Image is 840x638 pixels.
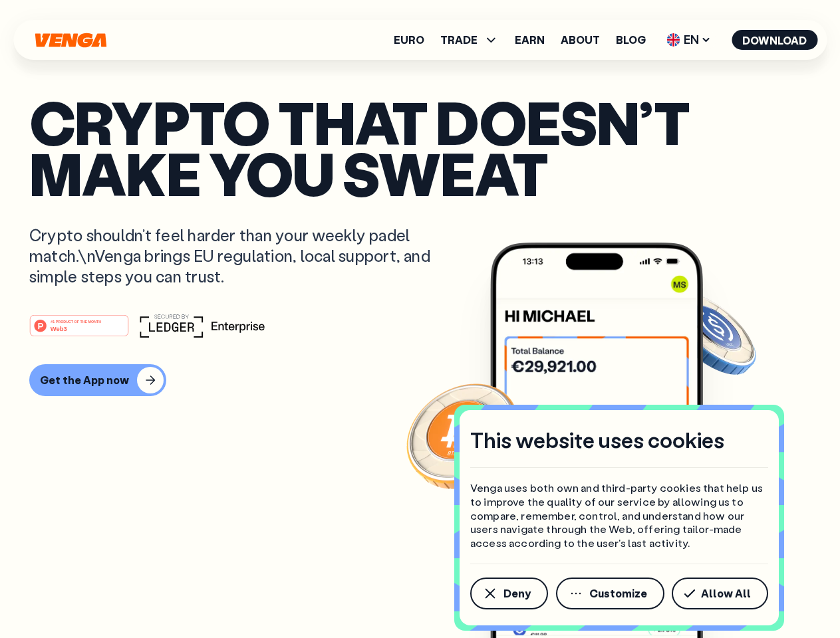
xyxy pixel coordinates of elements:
span: TRADE [440,32,499,48]
span: Deny [503,588,531,599]
span: TRADE [440,35,478,45]
div: Get the App now [40,373,129,387]
h4: This website uses cookies [470,426,724,454]
button: Allow All [672,578,768,609]
span: Allow All [701,588,751,599]
a: About [561,35,600,45]
img: Bitcoin [404,375,523,495]
button: Download [732,30,817,50]
p: Crypto shouldn’t feel harder than your weekly padel match.\nVenga brings EU regulation, local sup... [29,225,450,287]
a: Earn [515,35,545,45]
p: Venga uses both own and third-party cookies that help us to improve the quality of our service by... [470,481,768,550]
p: Crypto that doesn’t make you sweat [29,96,811,198]
a: Get the App now [29,364,811,396]
img: USDC coin [663,286,759,381]
button: Customize [556,578,664,609]
button: Deny [470,578,548,609]
a: #1 PRODUCT OF THE MONTHWeb3 [29,322,129,340]
button: Get the App now [29,364,166,396]
tspan: #1 PRODUCT OF THE MONTH [51,319,101,323]
span: Customize [589,588,647,599]
a: Blog [616,35,646,45]
svg: Home [33,33,108,48]
span: EN [662,29,716,51]
img: flag-uk [666,33,680,47]
a: Euro [394,35,424,45]
tspan: Web3 [51,324,67,332]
